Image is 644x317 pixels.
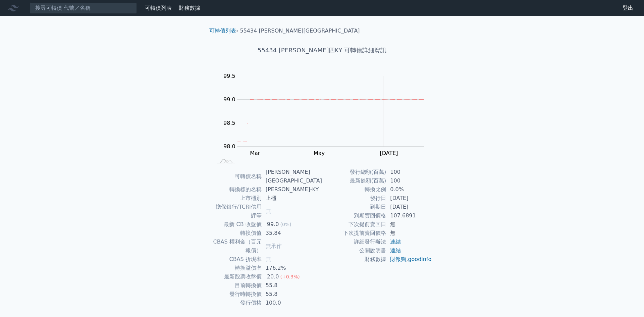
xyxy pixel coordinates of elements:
[280,222,291,227] span: (0%)
[30,2,137,14] input: 搜尋可轉債 代號／名稱
[386,176,432,185] td: 100
[212,229,262,237] td: 轉換價值
[322,203,386,211] td: 到期日
[386,211,432,220] td: 107.6891
[386,229,432,237] td: 無
[212,255,262,264] td: CBAS 折現率
[223,73,235,79] tspan: 99.5
[322,176,386,185] td: 最新餘額(百萬)
[266,256,271,262] span: 無
[179,5,200,11] a: 財務數據
[223,143,235,150] tspan: 98.0
[390,239,401,245] a: 連結
[204,46,440,55] h1: 55434 [PERSON_NAME]四KY 可轉債詳細資訊
[322,185,386,194] td: 轉換比例
[209,28,236,34] a: 可轉債列表
[322,255,386,264] td: 財務數據
[223,120,235,126] tspan: 98.5
[223,96,235,103] tspan: 99.0
[145,5,172,11] a: 可轉債列表
[322,237,386,246] td: 詳細發行辦法
[212,194,262,203] td: 上市櫃別
[266,243,282,249] span: 無承作
[314,150,325,156] tspan: May
[266,220,280,229] div: 99.0
[212,281,262,290] td: 目前轉換價
[212,203,262,220] td: 擔保銀行/TCRI信用評等
[266,272,280,281] div: 20.0
[262,168,322,185] td: [PERSON_NAME][GEOGRAPHIC_DATA]
[266,208,271,214] span: 無
[322,220,386,229] td: 下次提前賣回日
[322,194,386,203] td: 發行日
[322,211,386,220] td: 到期賣回價格
[386,168,432,176] td: 100
[386,185,432,194] td: 0.0%
[212,264,262,272] td: 轉換溢價率
[262,290,322,299] td: 55.8
[408,256,431,262] a: goodinfo
[212,299,262,307] td: 發行價格
[262,229,322,237] td: 35.84
[390,247,401,254] a: 連結
[220,73,434,156] g: Chart
[262,299,322,307] td: 100.0
[280,274,300,279] span: (+0.3%)
[386,220,432,229] td: 無
[386,194,432,203] td: [DATE]
[617,3,639,13] a: 登出
[390,256,406,262] a: 財報狗
[262,264,322,272] td: 176.2%
[212,290,262,299] td: 發行時轉換價
[212,272,262,281] td: 最新股票收盤價
[212,168,262,185] td: 可轉債名稱
[262,185,322,194] td: [PERSON_NAME]-KY
[262,281,322,290] td: 55.8
[237,100,424,142] g: Series
[240,27,360,35] li: 55434 [PERSON_NAME][GEOGRAPHIC_DATA]
[380,150,398,156] tspan: [DATE]
[212,220,262,229] td: 最新 CB 收盤價
[322,168,386,176] td: 發行總額(百萬)
[212,185,262,194] td: 轉換標的名稱
[209,27,238,35] li: ›
[322,229,386,237] td: 下次提前賣回價格
[262,194,322,203] td: 上櫃
[386,255,432,264] td: ,
[212,237,262,255] td: CBAS 權利金（百元報價）
[386,203,432,211] td: [DATE]
[322,246,386,255] td: 公開說明書
[250,150,260,156] tspan: Mar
